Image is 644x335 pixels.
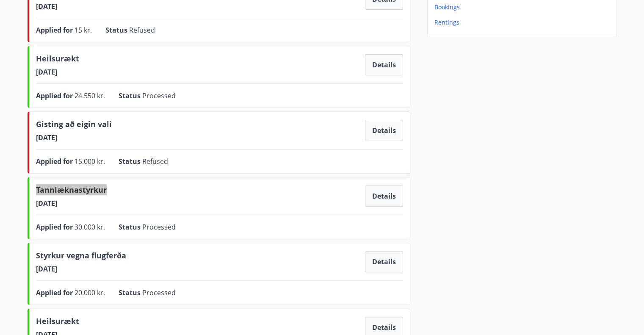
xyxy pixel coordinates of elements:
span: Styrkur vegna flugferða [36,250,126,264]
span: [DATE] [36,67,79,77]
span: [DATE] [36,133,112,142]
span: Tannlæknastyrkur [36,184,107,199]
span: Processed [142,222,176,232]
span: Status [119,157,142,166]
span: Heilsurækt [36,316,79,330]
button: Details [365,120,403,141]
span: [DATE] [36,264,126,274]
span: Refused [129,25,155,35]
span: Status [119,288,142,297]
button: Details [365,251,403,272]
span: Applied for [36,222,75,232]
span: Gisting að eigin vali [36,119,112,133]
span: 30.000 kr. [75,222,105,232]
span: Applied for [36,157,75,166]
span: [DATE] [36,2,112,11]
span: Applied for [36,91,75,100]
span: 15.000 kr. [75,157,105,166]
span: Processed [142,288,176,297]
span: 15 kr. [75,25,92,35]
span: [DATE] [36,199,107,208]
button: Details [365,185,403,207]
span: Status [119,91,142,100]
span: Processed [142,91,176,100]
span: Status [119,222,142,232]
span: Heilsurækt [36,53,79,67]
p: Rentings [434,18,613,27]
span: Refused [142,157,168,166]
button: Details [365,54,403,75]
span: 24.550 kr. [75,91,105,100]
p: Bookings [434,3,613,11]
span: Status [105,25,129,35]
span: Applied for [36,288,75,297]
span: 20.000 kr. [75,288,105,297]
span: Applied for [36,25,75,35]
